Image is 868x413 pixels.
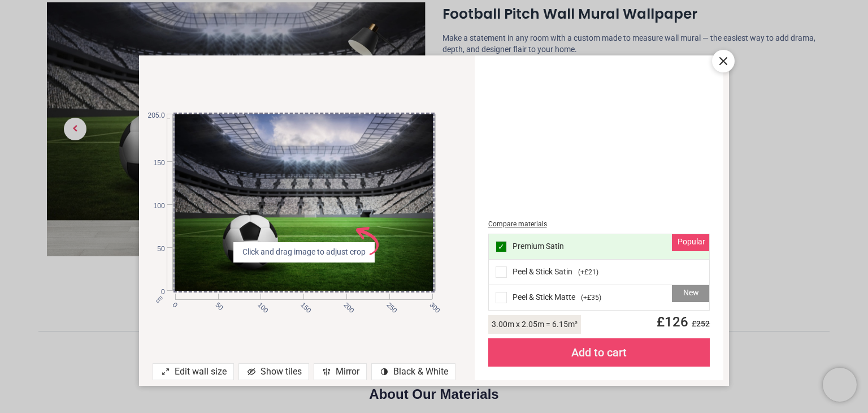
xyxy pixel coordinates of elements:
[498,243,505,251] span: ✓
[213,300,220,308] span: 50
[299,300,306,308] span: 150
[144,287,165,297] span: 0
[489,234,710,260] div: Premium Satin
[488,220,710,229] div: Compare materials
[488,315,581,334] div: 3.00 m x 2.05 m = 6.15 m²
[144,111,165,121] span: 205.0
[384,300,392,308] span: 250
[256,300,263,308] span: 100
[371,363,455,380] div: Black & White
[153,363,234,380] div: Edit wall size
[427,300,435,308] span: 300
[650,314,710,330] span: £ 126
[238,363,309,380] div: Show tiles
[144,158,165,168] span: 150
[314,363,367,380] div: Mirror
[578,268,598,277] span: ( +£21 )
[488,338,710,367] div: Add to cart
[688,319,710,328] span: £ 252
[672,234,709,251] div: Popular
[489,260,710,285] div: Peel & Stick Satin
[238,247,370,258] span: Click and drag image to adjust crop
[154,294,163,304] span: cm
[823,368,857,402] iframe: Brevo live chat
[489,285,710,310] div: Peel & Stick Matte
[581,293,601,303] span: ( +£35 )
[672,285,709,302] div: New
[170,300,177,308] span: 0
[342,300,349,308] span: 200
[144,244,165,254] span: 50
[144,201,165,211] span: 100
